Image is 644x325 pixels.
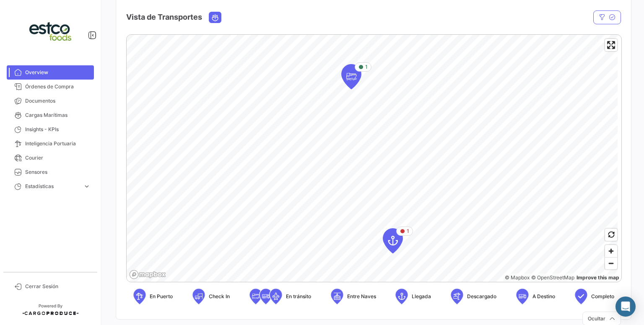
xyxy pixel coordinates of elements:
button: Zoom out [605,257,617,269]
a: Documentos [7,94,94,108]
span: Órdenes de Compra [25,83,91,90]
a: Courier [7,151,94,165]
span: Descargado [467,293,496,300]
span: Insights - KPIs [25,126,91,133]
span: En Puerto [150,293,173,300]
div: Map marker [341,64,361,89]
canvas: Map [127,35,618,283]
button: Enter fullscreen [605,39,617,51]
button: Zoom in [605,245,617,257]
a: Órdenes de Compra [7,80,94,94]
span: Llegada [412,293,431,300]
span: Overview [25,69,91,76]
h4: Vista de Transportes [126,11,202,23]
a: Mapbox logo [129,270,166,279]
span: A Destino [532,293,555,300]
a: Overview [7,65,94,80]
span: Documentos [25,97,91,105]
span: Completo [591,293,614,300]
span: Entre Naves [347,293,376,300]
span: Cargas Marítimas [25,111,91,119]
a: Map feedback [576,274,619,281]
div: Abrir Intercom Messenger [615,297,636,317]
span: Estadísticas [25,183,80,190]
span: Sensores [25,168,91,176]
a: OpenStreetMap [531,274,574,281]
span: Check In [209,293,230,300]
img: a2d2496a-9374-4c2d-9ba1-5a425369ecc8.jpg [29,10,71,52]
span: En tránsito [286,293,311,300]
a: Cargas Marítimas [7,108,94,122]
span: Zoom out [605,258,617,269]
span: Cerrar Sesión [25,283,91,290]
a: Mapbox [505,274,530,281]
span: 1 [407,227,409,235]
span: expand_more [83,183,91,190]
a: Sensores [7,165,94,179]
span: 1 [365,63,368,71]
button: Ocean [209,12,221,23]
span: Inteligencia Portuaria [25,140,91,147]
div: Map marker [383,228,403,253]
a: Insights - KPIs [7,122,94,137]
span: Courier [25,154,91,162]
a: Inteligencia Portuaria [7,137,94,151]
